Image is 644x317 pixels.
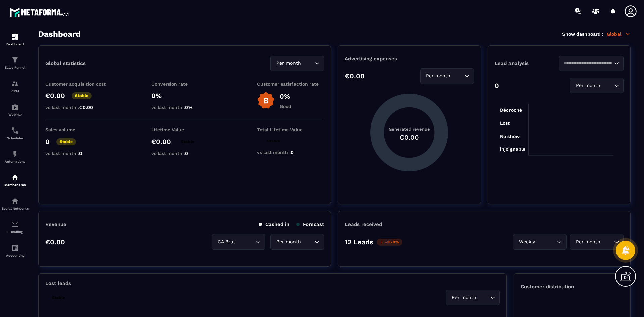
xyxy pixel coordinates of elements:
[2,74,29,98] a: formationformationCRM
[270,234,324,250] div: Search for option
[151,127,218,133] p: Lifetime Value
[296,221,324,227] p: Forecast
[151,138,171,146] p: €0.00
[574,82,602,89] span: Per month
[2,28,29,51] a: formationformationDashboard
[2,113,29,116] p: Webinar
[56,138,76,145] p: Stable
[570,234,624,250] div: Search for option
[79,105,93,110] span: €0.00
[11,126,19,135] img: scheduler
[2,98,29,121] a: automationsautomationsWebinar
[11,173,19,181] img: automations
[345,221,382,227] p: Leads received
[2,42,29,46] p: Dashboard
[2,192,29,215] a: social-networksocial-networkSocial Networks
[237,238,254,246] input: Search for option
[521,284,624,290] p: Customer distribution
[536,238,555,246] input: Search for option
[38,29,81,39] h3: Dashboard
[79,151,82,156] span: 0
[563,60,612,67] input: Search for option
[151,92,218,100] p: 0%
[500,146,525,152] tspan: injoignable
[420,68,474,84] div: Search for option
[45,92,65,100] p: €0.00
[495,82,499,90] p: 0
[257,92,275,109] img: b-badge-o.b3b20ee6.svg
[2,183,29,187] p: Member area
[500,120,509,126] tspan: Lost
[602,82,612,89] input: Search for option
[11,80,19,88] img: formation
[2,89,29,93] p: CRM
[259,221,289,227] p: Cashed in
[275,60,302,67] span: Per month
[2,66,29,69] p: Sales Funnel
[425,72,452,80] span: Per month
[11,56,19,64] img: formation
[513,234,567,250] div: Search for option
[517,238,536,246] span: Weekly
[280,92,291,100] p: 0%
[574,238,602,246] span: Per month
[2,51,29,74] a: formationformationSales Funnel
[291,150,294,155] span: 0
[345,56,474,62] p: Advertising expenses
[345,238,373,246] p: 12 Leads
[257,150,324,155] p: vs last month :
[212,234,265,250] div: Search for option
[2,207,29,210] p: Social Networks
[602,238,612,246] input: Search for option
[302,238,313,246] input: Search for option
[2,230,29,234] p: E-mailing
[45,81,112,87] p: Customer acquisition cost
[500,107,522,113] tspan: Décroché
[2,136,29,140] p: Scheduler
[216,238,237,246] span: CA Brut
[345,72,365,80] p: €0.00
[377,239,402,246] p: -36.8%
[45,105,112,110] p: vs last month :
[45,151,112,156] p: vs last month :
[151,151,218,156] p: vs last month :
[11,150,19,158] img: automations
[280,104,291,109] p: Good
[11,33,19,41] img: formation
[151,105,218,110] p: vs last month :
[72,92,92,99] p: Stable
[562,31,603,37] p: Show dashboard :
[257,81,324,87] p: Customer satisfaction rate
[275,238,302,246] span: Per month
[570,78,624,93] div: Search for option
[559,56,624,71] div: Search for option
[9,6,70,18] img: logo
[11,197,19,205] img: social-network
[270,56,324,71] div: Search for option
[185,151,188,156] span: 0
[11,244,19,252] img: accountant
[2,160,29,163] p: Automations
[2,145,29,168] a: automationsautomationsAutomations
[45,127,112,133] p: Sales volume
[45,280,71,286] p: Lost leads
[257,127,324,133] p: Total Lifetime Value
[2,168,29,192] a: automationsautomationsMember area
[178,138,198,145] p: Stable
[45,238,65,246] p: €0.00
[478,294,489,301] input: Search for option
[607,31,631,37] p: Global
[452,72,463,80] input: Search for option
[302,60,313,67] input: Search for option
[264,138,283,145] p: Stable
[2,215,29,239] a: emailemailE-mailing
[45,138,50,146] p: 0
[45,60,86,66] p: Global statistics
[185,105,193,110] span: 0%
[495,60,559,66] p: Lead analysis
[446,290,500,305] div: Search for option
[49,294,68,301] p: Stable
[151,81,218,87] p: Conversion rate
[11,220,19,228] img: email
[450,294,478,301] span: Per month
